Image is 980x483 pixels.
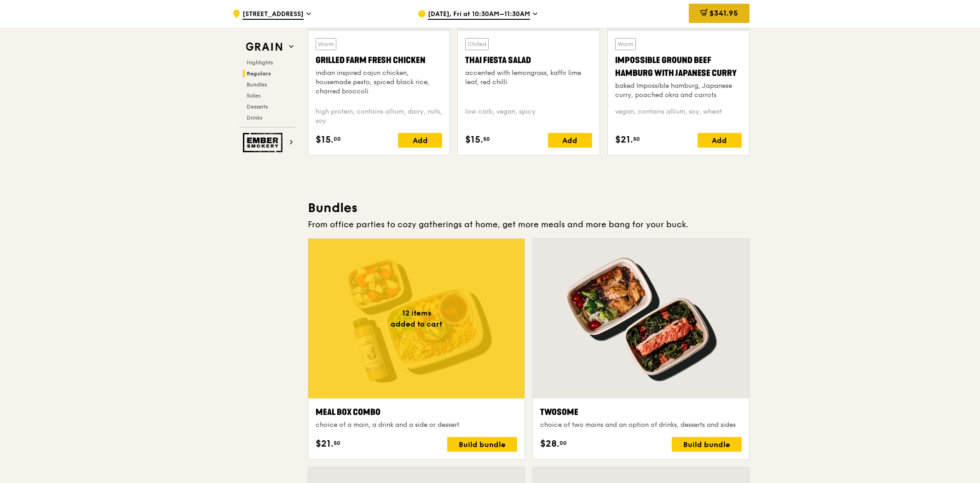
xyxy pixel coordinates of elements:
span: 50 [633,135,640,143]
div: Build bundle [672,437,742,452]
h3: Bundles [308,200,749,216]
span: 50 [334,439,340,447]
div: accented with lemongrass, kaffir lime leaf, red chilli [465,69,592,87]
span: 50 [483,135,490,143]
span: Desserts [247,103,268,110]
div: Twosome [540,406,742,419]
span: [STREET_ADDRESS] [242,10,304,20]
span: $28. [540,437,559,451]
div: baked Impossible hamburg, Japanese curry, poached okra and carrots [615,81,742,100]
img: Grain web logo [243,39,285,55]
span: Sides [247,92,260,99]
div: Build bundle [447,437,517,452]
div: choice of two mains and an option of drinks, desserts and sides [540,420,742,430]
div: Add [398,133,442,148]
span: Bundles [247,81,267,88]
div: Meal Box Combo [316,406,517,419]
div: Grilled Farm Fresh Chicken [316,54,442,67]
div: indian inspired cajun chicken, housemade pesto, spiced black rice, charred broccoli [316,69,442,96]
span: 00 [559,439,567,447]
div: high protein, contains allium, dairy, nuts, soy [316,107,442,126]
div: choice of a main, a drink and a side or dessert [316,420,517,430]
div: Warm [316,38,336,50]
span: Drinks [247,115,262,121]
span: $15. [465,133,483,147]
span: [DATE], Fri at 10:30AM–11:30AM [428,10,530,20]
span: $21. [615,133,633,147]
span: Highlights [247,59,273,66]
img: Ember Smokery web logo [243,133,285,152]
span: Regulars [247,70,271,77]
div: Impossible Ground Beef Hamburg with Japanese Curry [615,54,742,80]
span: $341.95 [709,9,738,17]
div: Chilled [465,38,489,50]
div: vegan, contains allium, soy, wheat [615,107,742,126]
div: Warm [615,38,636,50]
span: 00 [334,135,341,143]
div: low carb, vegan, spicy [465,107,592,126]
div: Add [548,133,592,148]
div: Thai Fiesta Salad [465,54,592,67]
div: From office parties to cozy gatherings at home, get more meals and more bang for your buck. [308,218,749,231]
div: Add [698,133,742,148]
span: $15. [316,133,334,147]
span: $21. [316,437,334,451]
